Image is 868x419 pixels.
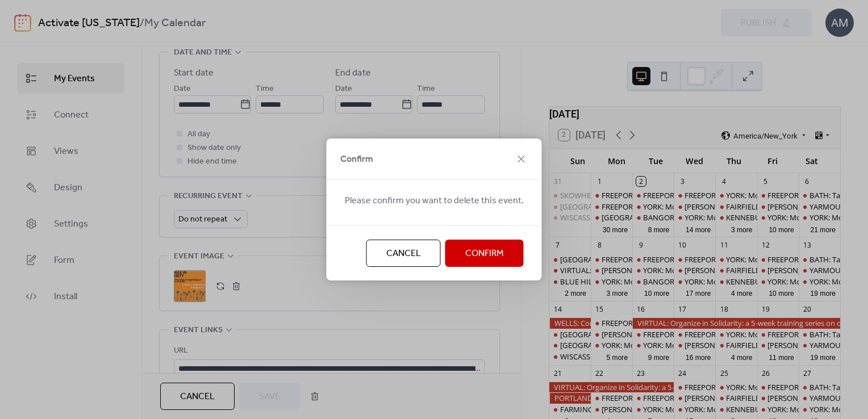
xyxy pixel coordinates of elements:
span: Please confirm you want to delete this event. [345,194,524,208]
button: Confirm [445,240,524,267]
span: Cancel [386,247,421,261]
span: Confirm [465,247,504,261]
span: Confirm [340,153,373,166]
button: Cancel [366,240,441,267]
